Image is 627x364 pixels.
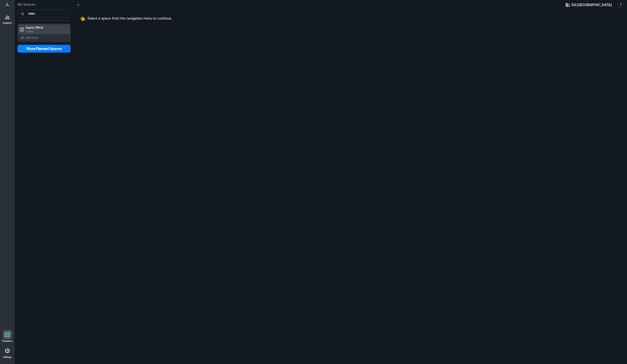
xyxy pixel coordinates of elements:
a: Floorplans [1,329,14,344]
a: Analytics [1,11,13,26]
p: Analytics [3,22,12,24]
p: 16th Floor [25,36,39,40]
a: Settings [1,345,13,360]
p: Floorplans [2,340,12,342]
p: Select a space from the navigation menu to continue. [87,16,172,21]
p: Settings [3,356,12,359]
p: 1 Floor [26,29,67,33]
span: pointing left [79,15,85,21]
span: EG [GEOGRAPHIC_DATA] [572,2,612,7]
button: EG [GEOGRAPHIC_DATA] [564,1,613,9]
span: Show Planned Spaces [26,46,62,51]
button: Show Planned Spaces [18,45,71,53]
p: My Spaces [18,2,71,7]
p: Espoo Office [26,25,67,29]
